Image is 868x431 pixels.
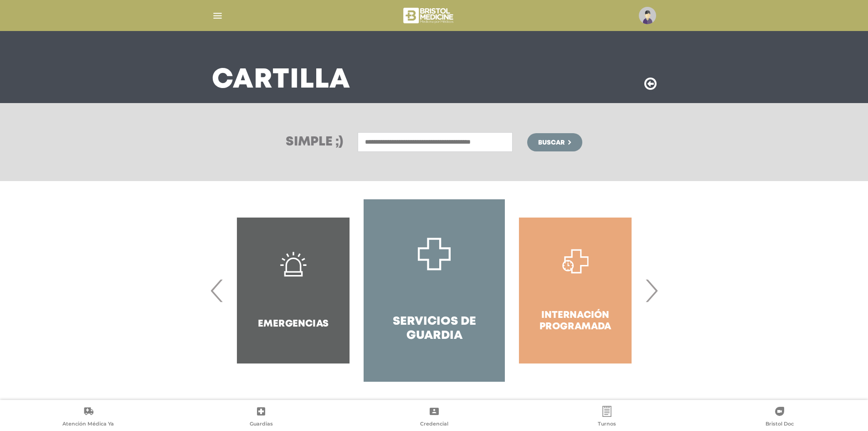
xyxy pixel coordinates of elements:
[250,421,273,429] span: Guardias
[538,140,565,146] span: Buscar
[175,406,347,429] a: Guardias
[212,68,350,92] h3: Cartilla
[2,406,175,429] a: Atención Médica Ya
[642,266,660,315] span: Next
[420,421,448,429] span: Credencial
[364,199,504,382] a: Servicios de Guardia
[639,7,656,24] img: profile-placeholder.svg
[380,315,488,343] h4: Servicios de Guardia
[520,406,693,429] a: Turnos
[527,133,582,151] button: Buscar
[693,406,866,429] a: Bristol Doc
[286,136,343,149] h3: Simple ;)
[765,421,794,429] span: Bristol Doc
[402,5,456,26] img: bristol-medicine-blanco.png
[208,266,226,315] span: Previous
[598,421,616,429] span: Turnos
[212,10,223,21] img: Cober_menu-lines-white.svg
[62,421,114,429] span: Atención Médica Ya
[348,406,520,429] a: Credencial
